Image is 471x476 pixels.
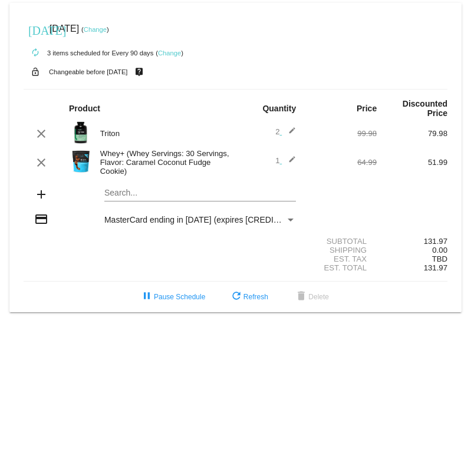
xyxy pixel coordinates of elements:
img: Image-1-Carousel-Triton-Transp.png [69,121,93,144]
div: Shipping [306,246,377,254]
small: ( ) [156,49,183,57]
div: 131.97 [377,237,447,246]
span: Pause Schedule [140,293,205,301]
button: Refresh [220,286,278,308]
div: 99.98 [306,129,377,138]
span: TBD [432,254,447,263]
mat-icon: pause [140,290,154,304]
span: 0.00 [432,246,447,254]
span: 1 [275,156,296,165]
strong: Product [69,104,100,113]
small: ( ) [81,26,109,33]
span: Refresh [229,293,268,301]
input: Search... [104,189,296,198]
mat-icon: lock_open [28,64,42,80]
span: MasterCard ending in [DATE] (expires [CREDIT_CARD_DATA]) [104,215,337,224]
div: Est. Total [306,263,377,272]
div: Subtotal [306,237,377,246]
mat-icon: clear [34,127,48,141]
mat-icon: add [34,187,48,201]
mat-icon: clear [34,156,48,170]
mat-icon: edit [282,156,296,170]
div: Whey+ (Whey Servings: 30 Servings, Flavor: Caramel Coconut Fudge Cookie) [94,149,236,176]
button: Delete [285,286,338,308]
mat-icon: [DATE] [28,22,42,37]
button: Pause Schedule [130,286,215,308]
span: 131.97 [424,263,447,272]
small: 3 items scheduled for Every 90 days [24,49,153,57]
mat-icon: autorenew [28,46,42,60]
div: 79.98 [377,129,447,138]
a: Change [158,49,181,57]
mat-icon: delete [294,290,308,304]
a: Change [84,26,107,33]
div: Est. Tax [306,254,377,263]
mat-select: Payment Method [104,215,296,224]
mat-icon: refresh [229,290,243,304]
div: 64.99 [306,158,377,167]
div: Triton [94,129,236,138]
span: 2 [275,127,296,136]
small: Changeable before [DATE] [49,68,128,75]
div: 51.99 [377,158,447,167]
img: Image-1-Carousel-Whey-2lb-CCFC-1.png [69,150,93,173]
mat-icon: edit [282,127,296,141]
mat-icon: live_help [132,64,146,80]
strong: Price [357,104,377,113]
strong: Quantity [262,104,296,113]
strong: Discounted Price [403,99,447,118]
mat-icon: credit_card [34,212,48,226]
span: Delete [294,293,329,301]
